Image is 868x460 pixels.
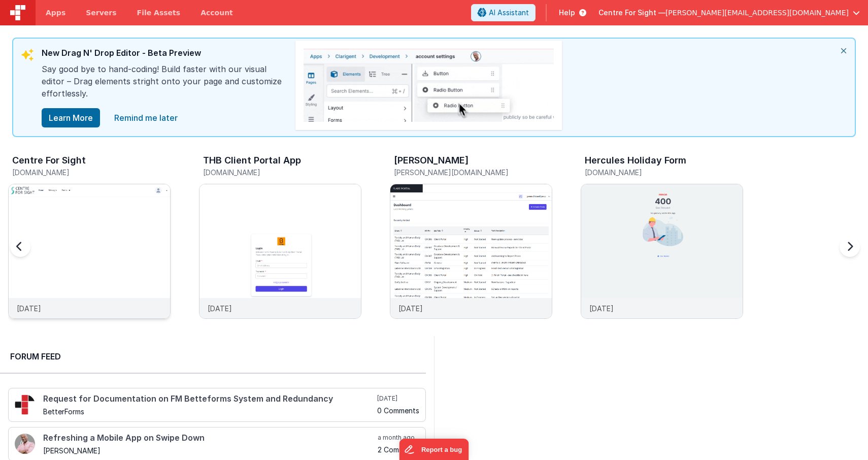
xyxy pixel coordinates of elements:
span: Help [559,8,575,18]
h4: Request for Documentation on FM Betteforms System and Redundancy [43,395,375,404]
span: Servers [86,8,116,18]
button: Centre For Sight — [PERSON_NAME][EMAIL_ADDRESS][DOMAIN_NAME] [598,8,860,18]
button: AI Assistant [471,4,536,21]
h3: Centre For Sight [12,155,86,166]
p: [DATE] [589,303,614,314]
h5: 0 Comments [377,407,419,414]
h5: [PERSON_NAME][DOMAIN_NAME] [394,169,552,176]
h3: THB Client Portal App [203,155,301,166]
h5: [DOMAIN_NAME] [203,169,361,176]
a: Request for Documentation on FM Betteforms System and Redundancy BetterForms [DATE] 0 Comments [8,388,426,422]
h5: [DOMAIN_NAME] [585,169,743,176]
h4: Refreshing a Mobile App on Swipe Down [43,434,376,443]
img: 411_2.png [15,434,35,454]
h5: [DOMAIN_NAME] [12,169,171,176]
h5: BetterForms [43,408,375,415]
p: [DATE] [398,303,423,314]
h3: [PERSON_NAME] [394,155,469,166]
h3: Hercules Holiday Form [585,155,686,166]
span: File Assets [137,8,181,18]
h5: a month ago [378,434,419,442]
img: 295_2.png [15,395,35,415]
h5: 2 Comments [378,446,419,453]
iframe: Marker.io feedback button [399,439,469,460]
h5: [PERSON_NAME] [43,447,376,454]
span: Apps [46,8,65,18]
h2: Forum Feed [10,350,416,363]
span: [PERSON_NAME][EMAIL_ADDRESS][DOMAIN_NAME] [665,8,849,18]
div: Say good bye to hand-coding! Build faster with our visual editor – Drag elements stright onto you... [42,63,285,108]
i: close [832,39,855,63]
div: New Drag N' Drop Editor - Beta Preview [42,47,285,63]
h5: [DATE] [377,395,419,403]
p: [DATE] [208,303,232,314]
span: Centre For Sight — [598,8,665,18]
button: Learn More [42,108,100,127]
span: AI Assistant [489,8,529,18]
a: close [108,108,184,128]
